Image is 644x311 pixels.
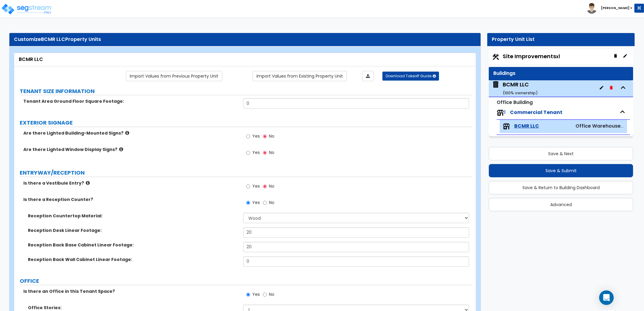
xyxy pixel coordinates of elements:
[28,213,239,219] label: Reception Countertop Material:
[489,198,633,211] button: Advanced
[492,81,538,96] span: BCMR LLC
[246,133,250,140] input: Yes
[514,123,539,130] span: BCMR LLC
[246,183,250,190] input: Yes
[503,81,538,96] div: BCMR LLC
[20,119,472,127] label: EXTERIOR SIGNAGE
[41,36,65,43] span: BCMR LLC
[19,56,471,63] div: BCMR LLC
[20,87,472,95] label: TENANT SIZE INFORMATION
[575,122,639,129] span: Office Warehouse Tenant
[497,109,504,116] img: tenants.png
[23,180,239,186] label: Is there a Vestibule Entry?
[119,147,123,152] i: click for more info!
[492,81,500,89] img: building.svg
[489,181,633,194] button: Save & Return to Building Dashboard
[86,181,90,185] i: click for more info!
[28,227,239,233] label: Reception Desk Linear Footage:
[269,199,274,206] span: No
[125,131,129,135] i: click for more info!
[269,133,274,139] span: No
[504,109,506,116] span: 1
[126,71,222,81] a: Import the dynamic attribute values from previous properties.
[23,130,239,136] label: Are there Lighted Building-Mounted Signs?
[269,291,274,297] span: No
[246,199,250,206] input: Yes
[489,147,633,160] button: Save & Next
[586,3,597,14] img: avatar.png
[253,71,347,81] a: Import the dynamic attribute values from existing properties.
[1,3,52,15] img: logo_pro_r.png
[252,199,260,206] span: Yes
[252,149,260,155] span: Yes
[601,6,629,10] b: [PERSON_NAME]
[246,291,250,298] input: Yes
[503,52,560,60] span: Site Improvements
[263,183,267,190] input: No
[20,169,472,177] label: ENTRYWAY/RECEPTION
[510,109,562,116] span: Commercial Tenant
[263,199,267,206] input: No
[503,123,510,130] img: tenants.png
[556,53,560,60] small: x1
[269,183,274,189] span: No
[20,277,472,285] label: OFFICE
[362,71,374,81] a: Import the dynamic attributes value through Excel sheet
[269,149,274,155] span: No
[23,146,239,152] label: Are there Lighted Window Display Signs?
[246,149,250,156] input: Yes
[263,133,267,140] input: No
[28,242,239,248] label: Reception Back Base Cabinet Linear Footage:
[14,36,476,43] div: Customize Property Units
[252,183,260,189] span: Yes
[28,256,239,263] label: Reception Back Wall Cabinet Linear Footage:
[263,149,267,156] input: No
[386,73,431,79] span: Download Takeoff Guide
[252,133,260,139] span: Yes
[493,70,629,77] div: Buildings
[252,291,260,297] span: Yes
[23,196,239,202] label: Is there a Reception Counter?
[497,99,533,106] small: Office Building
[599,290,614,305] div: Open Intercom Messenger
[263,291,267,298] input: No
[492,53,500,61] img: Construction.png
[489,164,633,177] button: Save & Submit
[23,288,239,294] label: Is there an Office in this Tenant Space?
[503,90,538,96] small: ( 100 % ownership)
[492,36,630,43] div: Property Unit List
[382,72,439,81] button: Download Takeoff Guide
[28,305,239,311] label: Office Stories:
[23,98,239,104] label: Tenant Area Ground Floor Square Footage:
